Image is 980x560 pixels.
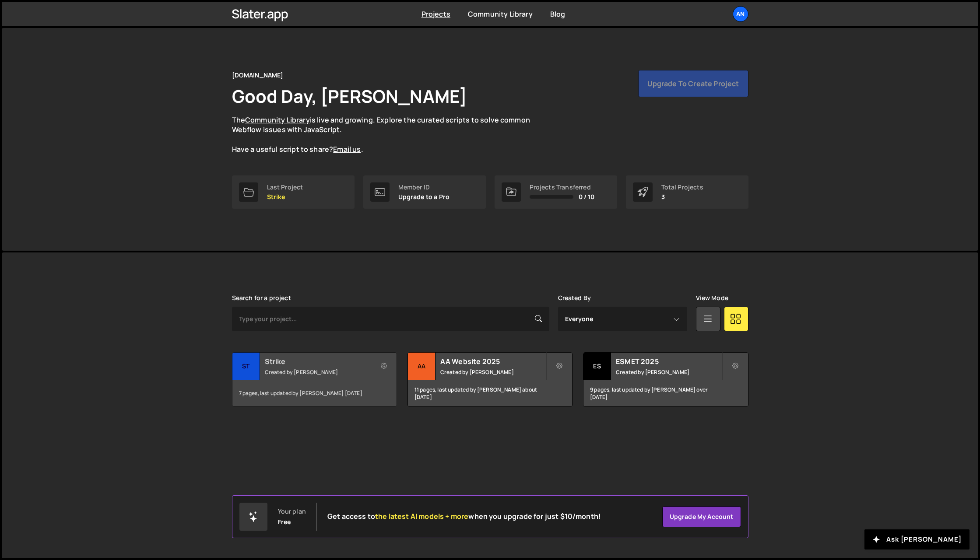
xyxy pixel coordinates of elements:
a: Community Library [245,115,310,125]
h2: ESMET 2025 [616,357,721,366]
a: St Strike Created by [PERSON_NAME] 7 pages, last updated by [PERSON_NAME] [DATE] [232,352,397,407]
h2: AA Website 2025 [440,357,546,366]
div: AA [408,353,436,380]
a: Blog [550,9,566,19]
label: Created By [558,294,591,301]
div: Total Projects [661,184,703,191]
p: Strike [267,193,303,200]
a: Email us [333,144,361,154]
div: ES [583,353,611,380]
p: The is live and growing. Explore the curated scripts to solve common Webflow issues with JavaScri... [232,115,547,154]
h2: Get access to when you upgrade for just $10/month! [327,512,601,521]
a: Projects [422,9,450,19]
h2: Strike [265,357,370,366]
a: ES ESMET 2025 Created by [PERSON_NAME] 9 pages, last updated by [PERSON_NAME] over [DATE] [583,352,748,407]
span: the latest AI models + more [375,511,468,521]
div: 7 pages, last updated by [PERSON_NAME] [DATE] [232,380,397,406]
a: An [733,6,748,22]
p: Upgrade to a Pro [398,193,450,200]
div: Projects Transferred [530,184,595,191]
p: 3 [661,193,703,200]
div: St [232,353,260,380]
span: 0 / 10 [579,193,595,200]
a: Upgrade my account [662,506,741,527]
div: Member ID [398,184,450,191]
label: Search for a project [232,294,291,301]
small: Created by [PERSON_NAME] [440,368,546,376]
div: Last Project [267,184,303,191]
div: 9 pages, last updated by [PERSON_NAME] over [DATE] [583,380,748,406]
label: View Mode [696,294,728,301]
a: AA AA Website 2025 Created by [PERSON_NAME] 11 pages, last updated by [PERSON_NAME] about [DATE] [407,352,573,407]
div: 11 pages, last updated by [PERSON_NAME] about [DATE] [408,380,572,406]
input: Type your project... [232,307,549,331]
h1: Good Day, [PERSON_NAME] [232,84,467,108]
button: Ask [PERSON_NAME] [864,529,969,549]
a: Last Project Strike [232,175,355,209]
a: Community Library [468,9,533,19]
small: Created by [PERSON_NAME] [265,368,370,376]
small: Created by [PERSON_NAME] [616,368,721,376]
div: Free [278,518,291,525]
div: Your plan [278,508,306,515]
div: [DOMAIN_NAME] [232,70,284,80]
